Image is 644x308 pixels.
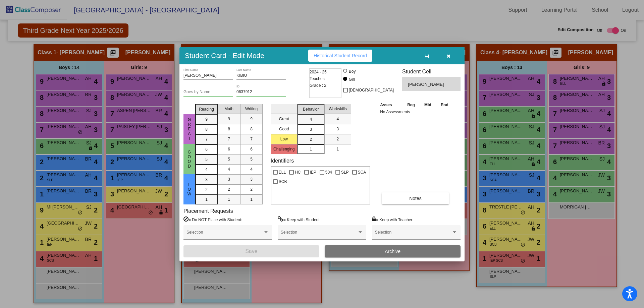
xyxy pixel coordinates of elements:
[228,186,230,192] span: 2
[250,126,253,132] span: 8
[205,157,208,163] span: 5
[310,146,312,152] span: 1
[228,196,230,202] span: 1
[228,126,230,132] span: 8
[408,81,445,88] span: [PERSON_NAME]
[402,68,461,75] h3: Student Cell
[250,136,253,142] span: 7
[186,150,193,169] span: Good
[420,101,436,109] th: Mid
[205,146,208,152] span: 6
[348,68,356,74] div: Boy
[310,116,312,122] span: 4
[336,136,339,142] span: 2
[183,245,319,257] button: Save
[310,82,326,89] span: Grade : 2
[378,109,453,115] td: No Assessments
[402,101,420,109] th: Beg
[436,101,453,109] th: End
[250,156,253,162] span: 5
[183,208,233,214] label: Placement Requests
[329,106,347,112] span: Workskills
[186,182,193,196] span: Low
[382,192,449,204] button: Notes
[250,186,253,192] span: 2
[341,168,349,176] span: SLP
[303,106,319,112] span: Behavior
[228,166,230,172] span: 4
[310,69,327,75] span: 2024 - 25
[183,90,233,95] input: goes by name
[236,90,286,95] input: Enter ID
[245,248,257,254] span: Save
[310,75,325,82] span: Teacher:
[228,116,230,122] span: 9
[183,216,242,223] label: = Do NOT Place with Student:
[279,168,286,176] span: ELL
[409,196,422,201] span: Notes
[205,187,208,193] span: 2
[224,106,233,112] span: Math
[205,196,208,202] span: 1
[358,168,366,176] span: SCA
[336,116,339,122] span: 4
[325,168,332,176] span: 504
[186,117,193,141] span: Great
[185,51,264,60] h3: Student Card - Edit Mode
[378,101,402,109] th: Asses
[336,126,339,132] span: 3
[205,167,208,173] span: 4
[228,156,230,162] span: 5
[385,249,400,254] span: Archive
[271,158,294,164] label: Identifiers
[250,196,253,202] span: 1
[348,76,355,82] div: Girl
[349,86,394,94] span: [DEMOGRAPHIC_DATA]
[228,176,230,182] span: 3
[336,146,339,152] span: 1
[205,136,208,142] span: 7
[279,178,287,186] span: SCB
[278,216,321,223] label: = Keep with Student:
[228,146,230,152] span: 6
[308,50,372,62] button: Historical Student Record
[205,177,208,183] span: 3
[250,176,253,182] span: 3
[295,168,301,176] span: HC
[250,116,253,122] span: 9
[310,168,316,176] span: IEP
[205,116,208,122] span: 9
[325,245,461,257] button: Archive
[372,216,414,223] label: = Keep with Teacher:
[228,136,230,142] span: 7
[199,106,214,112] span: Reading
[310,126,312,132] span: 3
[314,53,367,58] span: Historical Student Record
[205,126,208,132] span: 8
[245,106,258,112] span: Writing
[310,136,312,142] span: 2
[250,146,253,152] span: 6
[250,166,253,172] span: 4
